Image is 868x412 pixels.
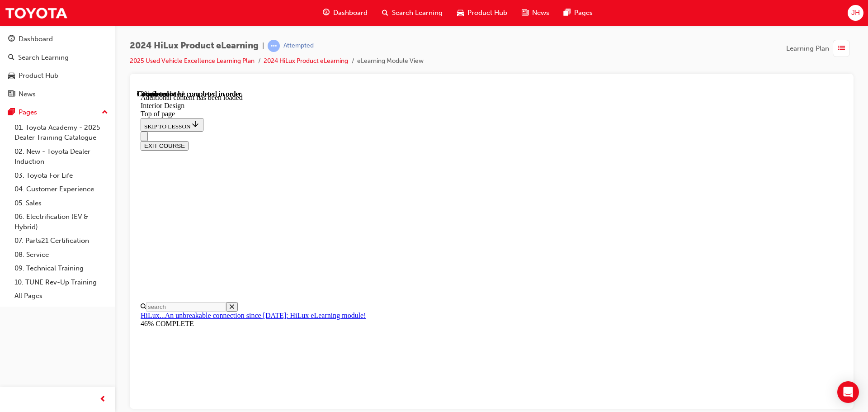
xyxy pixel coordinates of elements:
img: Trak [5,3,68,23]
div: Product Hub [19,71,58,81]
li: eLearning Module View [357,56,424,66]
span: JH [851,8,860,18]
a: 2024 HiLux Product eLearning [264,57,348,65]
span: car-icon [8,72,15,80]
a: 10. TUNE Rev-Up Training [11,275,112,289]
button: Pages [4,104,112,121]
button: JH [848,5,863,21]
div: Open Intercom Messenger [837,381,859,403]
button: EXIT COURSE [4,51,52,61]
a: 06. Electrification (EV & Hybrid) [11,210,112,234]
span: Product Hub [467,8,507,18]
span: Search Learning [392,8,443,18]
button: DashboardSearch LearningProduct HubNews [4,29,112,104]
a: Search Learning [4,49,112,66]
span: | [262,41,264,51]
span: pages-icon [564,7,571,19]
a: car-iconProduct Hub [450,4,514,22]
a: News [4,86,112,103]
a: pages-iconPages [557,4,600,22]
div: News [19,89,36,99]
button: Close search menu [89,212,101,222]
span: guage-icon [323,7,330,19]
div: Dashboard [19,34,53,44]
div: 46% COMPLETE [4,230,706,238]
a: Dashboard [4,31,112,47]
a: 2025 Used Vehicle Excellence Learning Plan [130,57,255,65]
div: Interior Design [4,12,706,20]
a: 08. Service [11,248,112,262]
span: 2024 HiLux Product eLearning [130,41,259,51]
div: Additional content has been loaded [4,4,706,12]
span: news-icon [8,90,15,99]
button: SKIP TO LESSON [4,28,66,42]
span: SKIP TO LESSON [7,33,63,40]
a: HiLux...An unbreakable connection since [DATE]: HiLux eLearning module! [4,222,229,229]
a: search-iconSearch Learning [375,4,450,22]
span: News [532,8,549,18]
a: 04. Customer Experience [11,182,112,196]
span: Pages [574,8,593,18]
span: news-icon [522,7,528,19]
span: up-icon [102,107,108,118]
a: news-iconNews [514,4,557,22]
span: learningRecordVerb_ATTEMPT-icon [268,40,280,52]
span: guage-icon [8,35,15,43]
a: 03. Toyota For Life [11,169,112,183]
a: guage-iconDashboard [316,4,375,22]
a: Product Hub [4,67,112,84]
a: 09. Technical Training [11,261,112,275]
input: Search [9,212,89,222]
span: car-icon [457,7,464,19]
span: search-icon [382,7,388,19]
div: Top of page [4,20,706,28]
div: Attempted [283,42,314,50]
a: 05. Sales [11,196,112,210]
a: All Pages [11,289,112,303]
div: Pages [19,107,37,118]
a: 07. Parts21 Certification [11,234,112,248]
span: prev-icon [99,394,106,405]
div: Search Learning [18,52,69,63]
span: Learning Plan [786,43,829,54]
span: pages-icon [8,109,15,117]
a: 01. Toyota Academy - 2025 Dealer Training Catalogue [11,121,112,145]
button: Learning Plan [786,40,854,57]
span: search-icon [8,54,14,62]
a: 02. New - Toyota Dealer Induction [11,145,112,169]
span: Dashboard [333,8,368,18]
button: Close navigation menu [4,42,11,51]
span: list-icon [838,43,845,54]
